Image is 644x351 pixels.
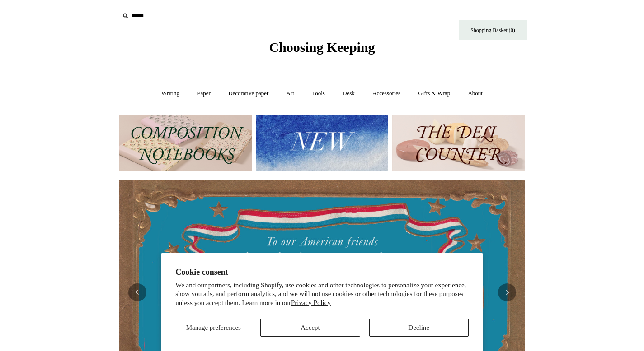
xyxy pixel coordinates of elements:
[304,82,333,106] a: Tools
[460,82,491,106] a: About
[269,47,375,53] a: Choosing Keeping
[498,283,516,301] button: Next
[186,324,241,331] span: Manage preferences
[260,319,360,337] button: Accept
[334,82,363,106] a: Desk
[153,82,188,106] a: Writing
[220,82,277,106] a: Decorative paper
[175,281,469,308] p: We and our partners, including Shopify, use cookies and other technologies to personalize your ex...
[392,115,525,171] img: The Deli Counter
[119,115,252,171] img: 202302 Composition ledgers.jpg__PID:69722ee6-fa44-49dd-a067-31375e5d54ec
[410,82,458,106] a: Gifts & Wrap
[291,299,331,306] a: Privacy Policy
[256,115,388,171] img: New.jpg__PID:f73bdf93-380a-4a35-bcfe-7823039498e1
[189,82,219,106] a: Paper
[175,319,251,337] button: Manage preferences
[175,268,469,277] h2: Cookie consent
[269,40,375,55] span: Choosing Keeping
[128,283,146,301] button: Previous
[364,82,409,106] a: Accessories
[369,319,469,337] button: Decline
[278,82,302,106] a: Art
[459,20,527,40] a: Shopping Basket (0)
